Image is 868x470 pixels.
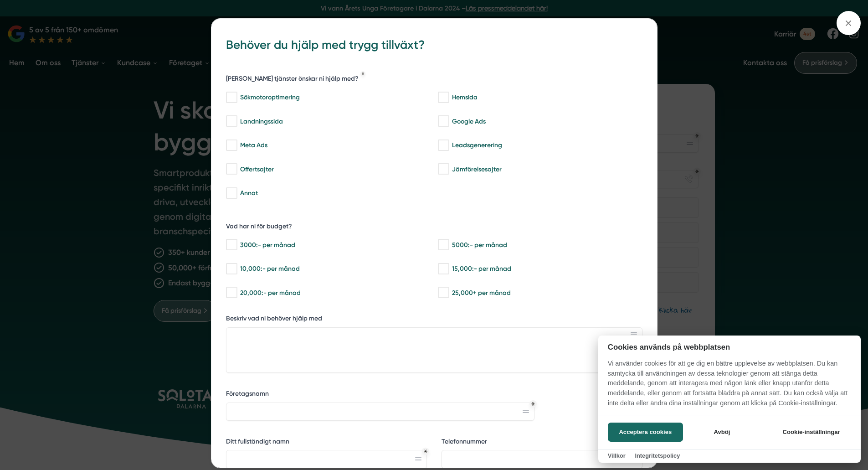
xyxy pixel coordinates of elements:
[608,452,626,459] a: Villkor
[598,359,861,414] p: Vi använder cookies för att ge dig en bättre upplevelse av webbplatsen. Du kan samtycka till anvä...
[686,423,758,442] button: Avböj
[608,423,683,442] button: Acceptera cookies
[635,452,680,459] a: Integritetspolicy
[598,343,861,351] h2: Cookies används på webbplatsen
[771,423,851,442] button: Cookie-inställningar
